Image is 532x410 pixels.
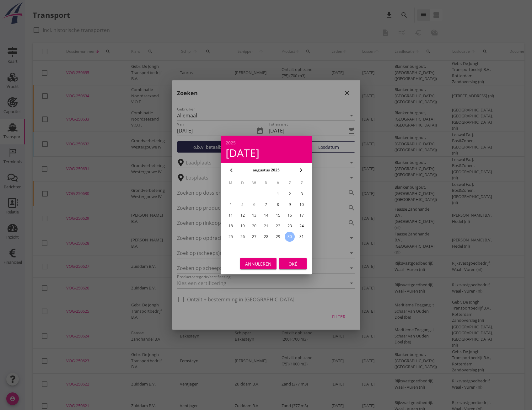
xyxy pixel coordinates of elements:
th: V [272,178,283,188]
button: 28 [261,232,271,242]
th: D [261,178,272,188]
button: 7 [261,200,271,210]
button: 19 [237,221,247,231]
th: Z [284,178,295,188]
th: D [237,178,248,188]
button: 27 [249,232,259,242]
button: Oké [279,258,307,269]
div: Annuleren [245,261,271,267]
button: 22 [273,221,283,231]
button: 31 [297,232,307,242]
button: 20 [249,221,259,231]
button: 8 [273,200,283,210]
button: 23 [285,221,295,231]
div: [DATE] [226,148,307,158]
button: 25 [225,232,235,242]
button: augustus 2025 [251,165,282,175]
button: 2 [285,189,295,199]
button: 4 [225,200,235,210]
button: 13 [249,210,259,220]
i: chevron_right [297,166,305,174]
i: chevron_left [228,166,235,174]
button: 21 [261,221,271,231]
button: 3 [297,189,307,199]
button: 6 [249,200,259,210]
button: 14 [261,210,271,220]
th: W [249,178,260,188]
button: 30 [285,232,295,242]
button: 29 [273,232,283,242]
button: 9 [285,200,295,210]
button: 5 [237,200,247,210]
th: Z [296,178,307,188]
div: 2025 [226,141,307,145]
button: 1 [273,189,283,199]
button: 16 [285,210,295,220]
button: Annuleren [240,258,277,269]
button: 15 [273,210,283,220]
div: Oké [284,261,302,267]
th: M [225,178,236,188]
button: 26 [237,232,247,242]
button: 18 [225,221,235,231]
button: 17 [297,210,307,220]
button: 11 [225,210,235,220]
button: 24 [297,221,307,231]
button: 10 [297,200,307,210]
button: 12 [237,210,247,220]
